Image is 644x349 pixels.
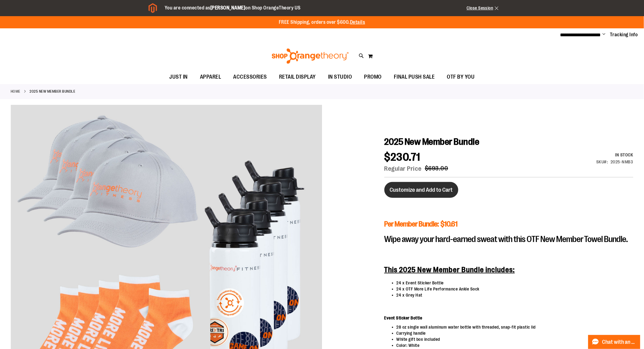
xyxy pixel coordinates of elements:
[227,70,273,84] a: ACCESSORIES
[273,70,322,84] a: RETAIL DISPLAY
[397,324,628,330] li: 28 oz single wall aluminum water bottle with threaded, snap-fit plastic lid
[233,70,267,84] span: ACCESSORIES
[384,164,425,173] span: Regular Price
[603,32,606,38] button: Account menu
[350,20,365,25] a: Details
[441,70,481,84] a: OTF BY YOU
[397,293,423,297] span: 24 x Grey Hat
[397,287,480,291] span: 24 x OTF More Life Performance Ankle Sock
[328,70,352,84] span: IN STUDIO
[149,3,157,13] img: Magento
[394,70,435,84] span: FINAL PUSH SALE
[30,89,75,94] strong: 2025 New Member Bundle
[467,5,499,10] a: Close Session
[397,280,444,285] span: 24 x Event Sticker Bottle
[170,70,188,84] span: JUST IN
[200,70,221,84] span: APPAREL
[397,330,628,336] li: Carrying handle
[165,5,301,11] span: You are connected as on Shop OrangeTheory US
[397,336,628,342] li: White gift box included
[194,70,227,84] a: APPAREL
[210,5,246,11] strong: [PERSON_NAME]
[163,70,194,84] a: JUST IN
[388,70,441,84] a: FINAL PUSH SALE
[390,187,453,193] span: Customize and Add to Cart
[597,152,634,158] p: Availability:
[322,70,358,84] a: IN STUDIO
[279,19,365,26] p: FREE Shipping, orders over $600.
[11,89,20,94] a: Home
[384,182,458,198] button: Customize and Add to Cart
[602,339,637,345] span: Chat with an Expert
[271,48,350,64] img: Shop Orangetheory
[384,137,479,147] span: 2025 New Member Bundle
[358,70,388,84] a: PROMO
[610,31,638,38] a: Tracking Info
[279,70,316,84] span: RETAIL DISPLAY
[364,70,382,84] span: PROMO
[384,234,628,244] span: Wipe away your hard-earned sweat with this OTF New Member Towel Bundle.
[588,335,641,349] button: Chat with an Expert
[384,151,421,163] span: $230.71
[597,159,608,164] strong: SKU
[425,165,448,172] span: $693.00
[447,70,475,84] span: OTF BY YOU
[611,159,634,165] div: 2025-NMB3
[397,342,628,348] li: Color: White
[384,315,422,320] strong: Event Sticker Bottle
[384,265,515,274] strong: This 2025 New Member Bundle includes:
[384,220,458,228] span: Per Member Bundle: $10.61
